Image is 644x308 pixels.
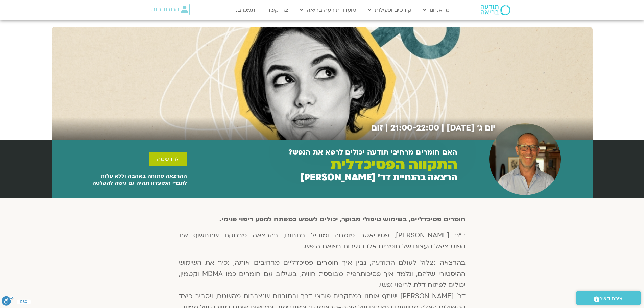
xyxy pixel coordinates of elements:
[52,173,187,186] p: ההרצאה פתוחה באהבה וללא עלות לחברי המועדון תהיה גם גישה להקלטה
[288,148,457,157] h2: האם חומרים מרחיבי תודעה יכולים לרפא את הנפש?
[52,123,495,133] h2: יום ג׳ [DATE] | 21:00-22:00 | זום
[219,215,466,224] strong: חומרים פסיכדליים, בשימוש טיפולי מבוקר, יכולים לשמש כמפתח למסע ריפוי פנימי.
[149,4,190,15] a: התחברות
[599,294,624,303] span: יצירת קשר
[365,4,415,17] a: קורסים ופעילות
[264,4,292,17] a: צרו קשר
[297,4,360,17] a: מועדון תודעה בריאה
[179,230,466,252] p: ד"ר [PERSON_NAME], פסיכיאטר מומחה ומוביל בתחום, בהרצאה מרתקת שתחשוף את הפוטנציאל העצום של חומרים ...
[149,152,187,166] a: להרשמה
[331,156,457,173] h2: התקווה הפסיכדלית
[157,156,179,162] span: להרשמה
[231,4,259,17] a: תמכו בנו
[151,6,180,13] span: התחברות
[481,5,510,15] img: תודעה בריאה
[301,172,457,183] h2: הרצאה בהנחיית דר׳ [PERSON_NAME]
[489,123,561,195] img: Untitled design (4)
[420,4,453,17] a: מי אנחנו
[576,291,641,305] a: יצירת קשר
